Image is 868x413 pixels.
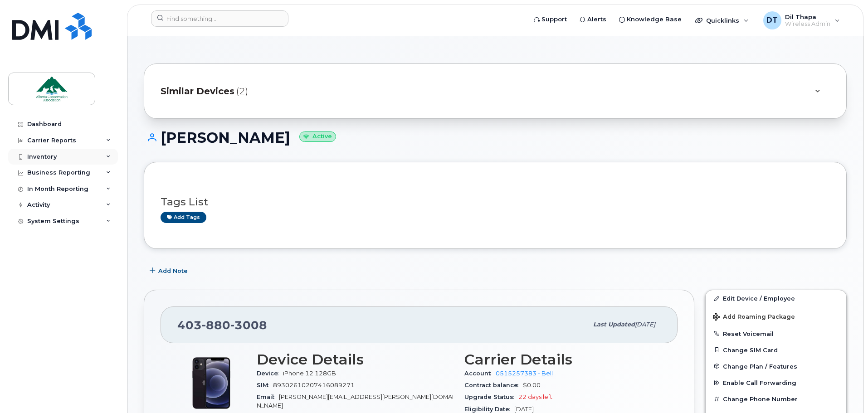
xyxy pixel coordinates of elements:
img: iPhone_12.jpg [184,356,239,410]
span: 22 days left [518,394,552,400]
span: Change Plan / Features [723,363,797,369]
small: Active [299,131,336,142]
a: 0515257383 - Bell [496,370,553,377]
span: 89302610207416089271 [273,382,355,389]
span: Account [464,370,496,377]
span: Add Roaming Package [713,313,795,322]
button: Change Phone Number [706,391,846,407]
span: iPhone 12 128GB [283,370,336,377]
h3: Tags List [161,196,830,208]
button: Add Roaming Package [706,307,846,326]
span: Add Note [158,267,188,275]
button: Enable Call Forwarding [706,374,846,391]
span: Email [257,394,279,400]
span: [DATE] [635,321,655,328]
button: Change Plan / Features [706,358,846,374]
span: (2) [236,85,248,98]
span: Upgrade Status [464,394,518,400]
span: 403 [177,318,267,332]
span: Eligibility Date [464,406,514,413]
span: Enable Call Forwarding [723,379,796,386]
span: [DATE] [514,406,534,413]
span: Device [257,370,283,377]
span: Last updated [593,321,635,328]
span: 3008 [230,318,267,332]
a: Add tags [161,212,206,223]
button: Add Note [144,262,195,279]
button: Change SIM Card [706,342,846,358]
span: 880 [202,318,230,332]
span: [PERSON_NAME][EMAIL_ADDRESS][PERSON_NAME][DOMAIN_NAME] [257,394,454,408]
h3: Device Details [257,351,454,368]
button: Reset Voicemail [706,326,846,342]
h3: Carrier Details [464,351,661,368]
h1: [PERSON_NAME] [144,130,847,146]
span: $0.00 [523,382,541,389]
a: Edit Device / Employee [706,290,846,306]
span: Contract balance [464,382,523,389]
span: SIM [257,382,273,389]
span: Similar Devices [161,85,234,98]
